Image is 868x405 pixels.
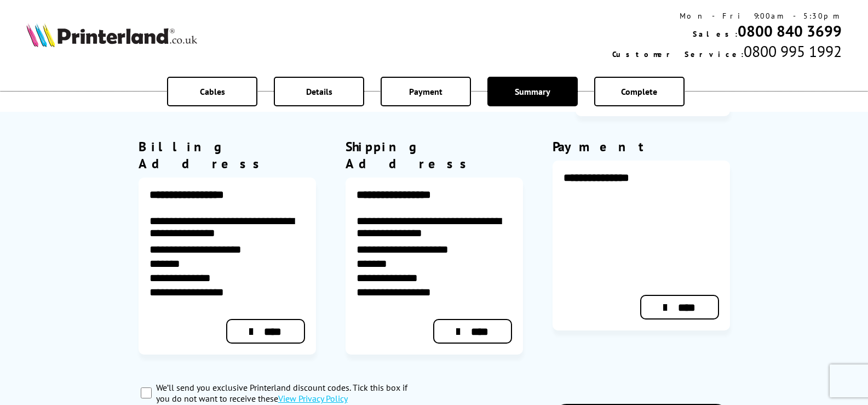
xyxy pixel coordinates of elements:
[693,29,738,39] span: Sales:
[306,86,332,97] span: Details
[738,21,842,41] a: 0800 840 3699
[621,86,657,97] span: Complete
[156,382,422,404] label: We’ll send you exclusive Printerland discount codes. Tick this box if you do not want to receive ...
[612,11,842,21] div: Mon - Fri 9:00am - 5:30pm
[409,86,442,97] span: Payment
[200,86,225,97] span: Cables
[744,41,842,61] span: 0800 995 1992
[346,138,523,172] div: Shipping Address
[278,393,348,404] a: modal_privacy
[612,49,744,59] span: Customer Service:
[553,138,730,155] div: Payment
[515,86,550,97] span: Summary
[26,23,197,47] img: Printerland Logo
[139,138,316,172] div: Billing Address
